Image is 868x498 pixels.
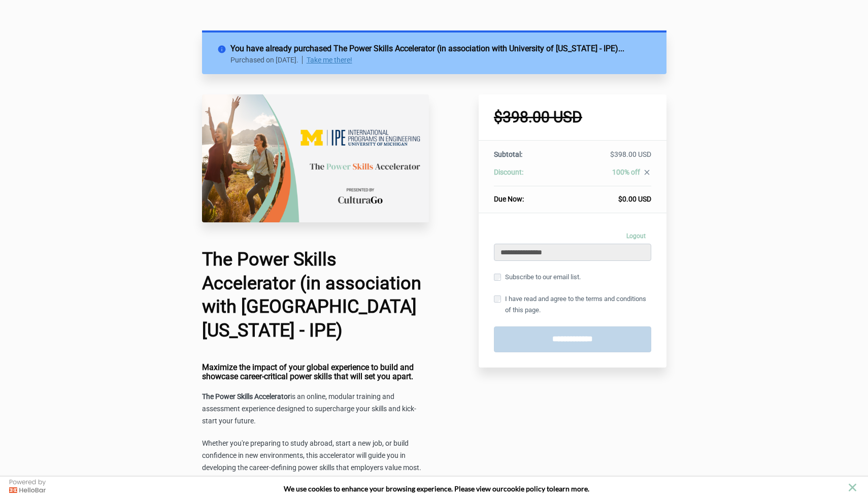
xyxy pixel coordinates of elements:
strong: The Power Skills Accelerator [202,392,290,401]
span: 100% off [612,168,640,176]
span: learn more. [553,484,589,493]
span: We use cookies to enhance your browsing experience. Please view our [284,484,504,493]
label: I have read and agree to the terms and conditions of this page. [494,293,651,316]
input: I have read and agree to the terms and conditions of this page. [494,295,501,303]
i: close [643,168,651,177]
i: info [217,43,230,52]
span: Subtotal: [494,150,522,158]
a: close [640,168,651,179]
label: Subscribe to our email list. [494,272,581,283]
span: $0.00 USD [618,195,651,203]
th: Due Now: [494,186,560,205]
h4: Maximize the impact of your global experience to build and showcase career-critical power skills ... [202,363,429,381]
p: is an online, modular training and assessment experience designed to supercharge your skills and ... [202,391,429,427]
button: close [846,481,859,494]
a: Logout [621,228,651,244]
p: Purchased on [DATE]. [230,56,303,64]
img: d416d46-d031-e-e5eb-e525b5ae3c0c_UMich_IPE_PSA_.png [202,94,429,222]
h1: The Power Skills Accelerator (in association with [GEOGRAPHIC_DATA][US_STATE] - IPE) [202,248,429,343]
input: Subscribe to our email list. [494,274,501,281]
strong: to [547,484,553,493]
td: $398.00 USD [560,149,651,167]
a: cookie policy [504,484,545,493]
h2: You have already purchased The Power Skills Accelerator (in association with University of [US_ST... [230,43,651,55]
th: Discount: [494,167,560,186]
a: Take me there! [307,56,352,64]
h1: $398.00 USD [494,110,651,125]
p: Whether you're preparing to study abroad, start a new job, or build confidence in new environment... [202,438,429,474]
